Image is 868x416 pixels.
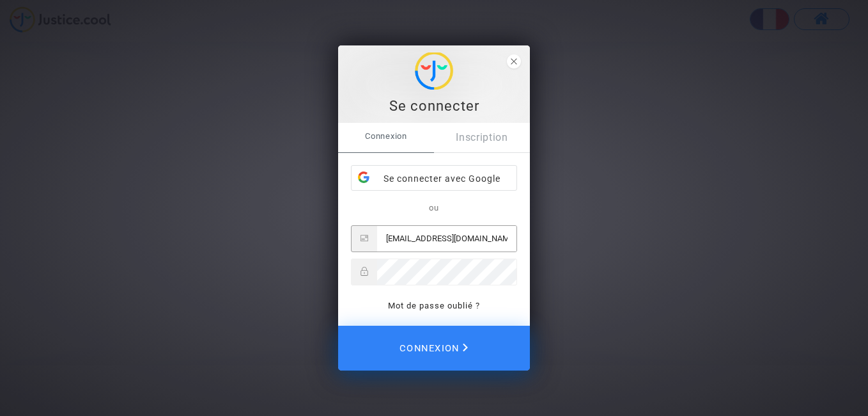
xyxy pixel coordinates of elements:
span: Connexion [399,334,468,362]
span: ou [429,203,439,212]
input: Email [377,226,516,252]
a: Inscription [434,123,530,152]
button: Connexion [338,326,530,371]
div: Se connecter avec Google [352,166,516,191]
span: close [507,54,521,68]
span: Connexion [338,123,434,150]
div: Se connecter [345,97,523,116]
input: Password [377,259,516,285]
a: Mot de passe oublié ? [388,301,480,310]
